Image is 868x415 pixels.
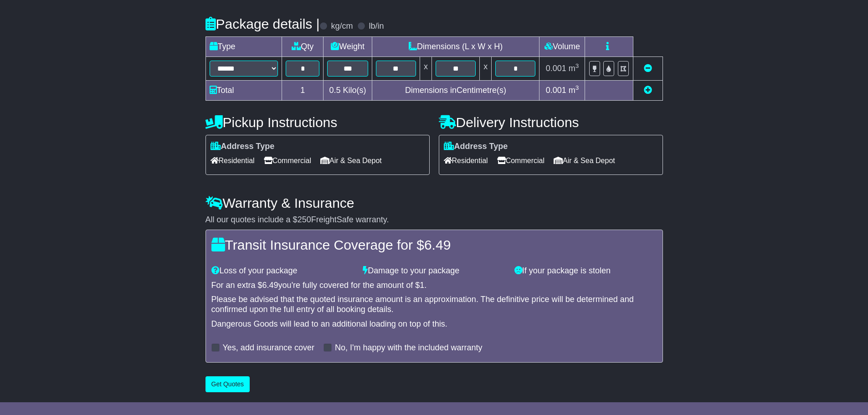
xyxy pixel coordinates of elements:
[207,266,359,276] div: Loss of your package
[282,36,324,56] td: Qty
[546,64,566,73] span: 0.001
[320,154,382,168] span: Air & Sea Depot
[420,281,424,290] span: 1
[211,142,275,152] label: Address Type
[569,86,579,95] span: m
[575,84,579,91] sup: 3
[282,80,324,100] td: 1
[205,215,663,225] div: All our quotes include a $ FreightSafe warranty.
[205,376,250,392] button: Get Quotes
[264,154,311,168] span: Commercial
[211,237,657,252] h4: Transit Insurance Coverage for $
[554,154,615,168] span: Air & Sea Depot
[369,21,384,31] label: lb/in
[497,154,544,168] span: Commercial
[420,56,431,80] td: x
[205,195,663,210] h4: Warranty & Insurance
[205,80,282,100] td: Total
[211,154,255,168] span: Residential
[335,343,483,353] label: No, I'm happy with the included warranty
[539,36,585,56] td: Volume
[424,237,451,252] span: 6.49
[372,36,539,56] td: Dimensions (L x W x H)
[644,64,652,73] a: Remove this item
[262,281,278,290] span: 6.49
[211,319,657,329] div: Dangerous Goods will lead to an additional loading on top of this.
[324,36,372,56] td: Weight
[444,154,488,168] span: Residential
[331,21,353,31] label: kg/cm
[439,115,663,130] h4: Delivery Instructions
[211,295,657,314] div: Please be advised that the quoted insurance amount is an approximation. The definitive price will...
[358,266,510,276] div: Damage to your package
[329,86,341,95] span: 0.5
[205,36,282,56] td: Type
[298,215,311,224] span: 250
[569,64,579,73] span: m
[444,142,508,152] label: Address Type
[575,62,579,69] sup: 3
[644,86,652,95] a: Add new item
[205,115,430,130] h4: Pickup Instructions
[205,16,320,31] h4: Package details |
[211,281,657,291] div: For an extra $ you're fully covered for the amount of $ .
[324,80,372,100] td: Kilo(s)
[510,266,662,276] div: If your package is stolen
[546,86,566,95] span: 0.001
[372,80,539,100] td: Dimensions in Centimetre(s)
[480,56,492,80] td: x
[223,343,314,353] label: Yes, add insurance cover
